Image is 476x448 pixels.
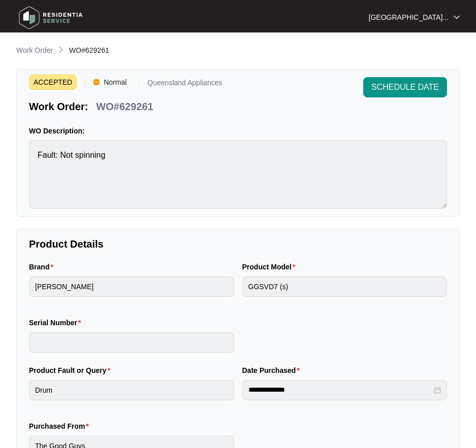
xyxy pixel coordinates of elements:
img: dropdown arrow [454,15,460,20]
label: Product Fault or Query [29,365,114,375]
label: Serial Number [29,318,85,328]
p: WO#629261 [96,99,153,114]
a: Work Order [14,45,55,56]
input: Brand [29,277,234,297]
span: Normal [100,75,131,90]
p: Work Order [16,45,53,55]
textarea: Fault: Not spinning [29,140,447,209]
span: SCHEDULE DATE [371,81,439,93]
label: Product Model [242,262,300,272]
span: ACCEPTED [29,75,77,90]
p: Product Details [29,237,447,251]
input: Serial Number [29,332,234,353]
p: [GEOGRAPHIC_DATA]... [369,12,449,22]
label: Purchased From [29,421,93,431]
label: Date Purchased [242,365,304,375]
input: Product Model [242,277,448,297]
img: chevron-right [57,46,65,54]
img: Vercel Logo [93,79,100,85]
button: SCHEDULE DATE [363,77,447,97]
span: WO#629261 [69,46,109,54]
input: Product Fault or Query [29,380,234,400]
p: Work Order: [29,99,88,114]
p: WO Description: [29,126,447,136]
input: Date Purchased [248,385,432,395]
img: residentia service logo [15,3,86,33]
p: Queensland Appliances [147,79,222,90]
label: Brand [29,262,57,272]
